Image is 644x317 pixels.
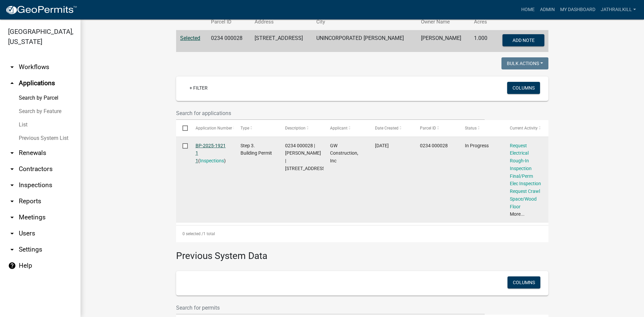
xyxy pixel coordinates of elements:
[510,143,532,171] a: Request Electrical Rough-In Inspection
[369,120,414,136] datatable-header-cell: Date Created
[417,14,470,30] th: Owner Name
[8,165,16,173] i: arrow_drop_down
[176,120,189,136] datatable-header-cell: Select
[240,126,249,130] span: Type
[200,158,224,163] a: Inspections
[196,143,226,164] a: BP-2025-1921 1 1
[8,79,16,87] i: arrow_drop_up
[8,197,16,205] i: arrow_drop_down
[8,213,16,221] i: arrow_drop_down
[8,181,16,189] i: arrow_drop_down
[512,38,534,43] span: Add Note
[417,30,470,52] td: [PERSON_NAME]
[207,14,250,30] th: Parcel ID
[330,126,347,130] span: Applicant
[285,143,326,171] span: 0234 000028 | CHEN DUAN FANG | 715 CORINTH RD
[176,225,548,242] div: 1 total
[459,120,503,136] datatable-header-cell: Status
[470,30,493,52] td: 1.000
[420,143,448,148] span: 0234 000028
[196,126,232,130] span: Application Number
[285,126,306,130] span: Description
[502,34,544,46] button: Add Note
[330,143,358,164] span: GW Construction, Inc
[8,262,16,270] i: help
[510,211,525,217] a: More...
[234,120,279,136] datatable-header-cell: Type
[251,14,312,30] th: Address
[251,30,312,52] td: [STREET_ADDRESS]
[375,143,389,148] span: 02/26/2025
[189,120,234,136] datatable-header-cell: Application Number
[375,126,398,130] span: Date Created
[176,242,548,263] h3: Previous System Data
[414,120,459,136] datatable-header-cell: Parcel ID
[598,3,639,16] a: Jathrailkill
[279,120,324,136] datatable-header-cell: Description
[510,126,538,130] span: Current Activity
[8,229,16,237] i: arrow_drop_down
[312,30,417,52] td: UNINCORPORATED [PERSON_NAME]
[182,231,203,236] span: 0 selected /
[180,35,200,41] a: Selected
[324,120,369,136] datatable-header-cell: Applicant
[8,246,16,254] i: arrow_drop_down
[207,30,250,52] td: 0234 000028
[519,3,537,16] a: Home
[557,3,598,16] a: My Dashboard
[501,57,548,69] button: Bulk Actions
[176,106,485,120] input: Search for applications
[176,301,485,315] input: Search for permits
[510,173,541,187] a: Final/Perm Elec Inspection
[196,142,228,165] div: ( )
[510,189,540,209] a: Request Crawl Space/Wood Floor
[420,126,436,130] span: Parcel ID
[465,143,489,148] span: In Progress
[312,14,417,30] th: City
[503,120,548,136] datatable-header-cell: Current Activity
[8,63,16,71] i: arrow_drop_down
[470,14,493,30] th: Acres
[240,143,272,156] span: Step 3. Building Permit
[507,82,540,94] button: Columns
[465,126,477,130] span: Status
[184,82,213,94] a: + Filter
[537,3,557,16] a: Admin
[507,276,540,288] button: Columns
[8,149,16,157] i: arrow_drop_down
